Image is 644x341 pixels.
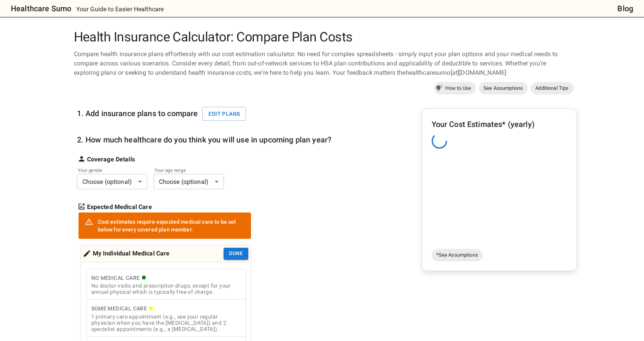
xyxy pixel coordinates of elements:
[98,215,245,236] div: Cost estimates require expected medical care to be set below for every covered plan member.
[76,5,164,14] p: Your Guide to Easier Healthcare
[77,134,332,146] h6: 2. How much healthcare do you think you will use in upcoming plan year?
[83,248,170,260] div: My Individual Medical Care
[91,314,241,332] div: 1 primary care appointment (e.g., see your regular physician when you have the [MEDICAL_DATA]) an...
[617,2,633,15] a: Blog
[87,269,246,300] button: No Medical CareNo doctor visits and prescription drugs, except for your annual physical which is ...
[432,251,483,259] span: *See Assumptions
[441,84,476,92] span: How to Use
[71,29,574,45] h1: Health Insurance Calculator: Compare Plan Costs
[91,273,241,283] div: No Medical Care
[224,248,248,260] button: Done
[432,118,567,130] h6: Your Cost Estimates* (yearly)
[87,299,246,337] button: Some Medical Care1 primary care appointment (e.g., see your regular physician when you have the [...
[479,82,528,94] a: See Assumptions
[77,107,251,121] h6: 1. Add insurance plans to compare
[202,107,246,121] button: Edit plans
[531,84,573,92] span: Additional Tips
[87,202,152,212] strong: Expected Medical Care
[154,174,224,189] div: Choose (optional)
[91,304,241,314] div: Some Medical Care
[531,82,573,94] a: Additional Tips
[71,50,574,77] div: Compare health insurance plans effortlessly with our cost estimation calculator. No need for comp...
[91,283,241,295] div: No doctor visits and prescription drugs, except for your annual physical which is typically free ...
[11,2,71,15] h6: Healthcare Sumo
[432,249,483,261] a: *See Assumptions
[77,174,147,189] div: Choose (optional)
[154,167,213,173] label: Your age range
[5,2,71,15] a: Healthcare Sumo
[78,167,137,173] label: Your gender
[434,82,476,94] a: How to Use
[479,84,528,92] span: See Assumptions
[87,155,135,164] strong: Coverage Details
